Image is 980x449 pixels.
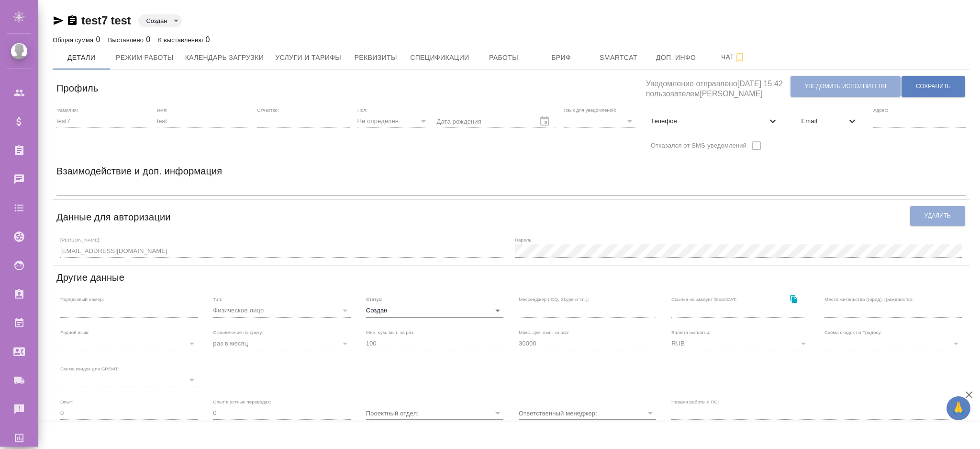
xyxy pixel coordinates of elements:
[916,82,951,91] span: Сохранить
[213,337,350,350] div: раз в месяц
[646,74,790,99] h5: Уведомление отправлено [DATE] 15:42 пользователем [PERSON_NAME]
[873,107,888,112] label: Адрес:
[56,81,98,96] h6: Профиль
[185,52,264,64] span: Календарь загрузки
[275,52,341,64] span: Услуги и тарифы
[671,399,719,404] label: Навыки работы с ПО:
[60,399,74,404] label: Опыт:
[213,399,271,404] label: Опыт в устных переводах:
[116,52,174,64] span: Режим работы
[802,116,846,126] span: Email
[60,330,89,334] label: Родной язык:
[711,51,757,63] span: Чат
[143,17,170,25] button: Создан
[366,304,503,317] div: Создан
[671,337,809,350] div: RUB
[519,330,569,334] label: Макс. сум. вып. за раз:
[950,398,967,418] span: 🙏
[824,297,913,302] label: Место жительства (город), гражданство:
[158,36,205,44] p: К выставлению
[481,52,527,64] span: Работы
[643,111,786,132] div: Телефон
[56,270,124,285] h6: Другие данные
[564,107,616,112] label: Язык для уведомлений:
[157,107,167,112] label: Имя:
[353,52,399,64] span: Реквизиты
[56,209,171,225] h6: Данные для авторизации
[213,304,350,317] div: Физическое лицо
[67,15,78,26] button: Скопировать ссылку
[357,107,367,112] label: Пол:
[357,115,429,128] div: Не определен
[60,297,104,302] label: Порядковый номер:
[794,111,866,132] div: Email
[108,34,151,46] div: 0
[410,52,469,64] span: Спецификации
[515,237,533,242] label: Пароль:
[519,297,589,302] label: Мессенджер (ICQ, Skype и т.п.):
[734,52,746,63] svg: Подписаться
[651,116,767,126] span: Телефон
[366,330,415,334] label: Мин. сум. вып. за раз:
[60,237,100,242] label: [PERSON_NAME]:
[81,14,131,27] a: test7 test
[596,52,642,64] span: Smartcat
[671,330,710,334] label: Валюта выплаты:
[538,52,584,64] span: Бриф
[902,76,965,97] button: Сохранить
[158,34,210,46] div: 0
[60,367,119,371] label: Схема скидок для GPEMT:
[213,297,222,302] label: Тип:
[366,297,382,302] label: Статус:
[824,330,882,334] label: Схема скидок по Традосу:
[784,289,804,309] button: Скопировать ссылку
[138,14,181,27] div: Создан
[213,330,263,334] label: Ограничение по сроку:
[56,163,222,179] h6: Взаимодействие и доп. информация
[653,52,699,64] span: Доп. инфо
[58,52,104,64] span: Детали
[671,297,737,302] label: Ссылка на аккаунт SmartCAT:
[53,34,100,46] div: 0
[53,36,96,44] p: Общая сумма
[257,107,279,112] label: Отчество:
[108,36,146,44] p: Выставлено
[56,107,78,112] label: Фамилия:
[53,15,64,26] button: Скопировать ссылку для ЯМессенджера
[651,141,746,150] span: Отказался от SMS-уведомлений
[947,396,970,420] button: 🙏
